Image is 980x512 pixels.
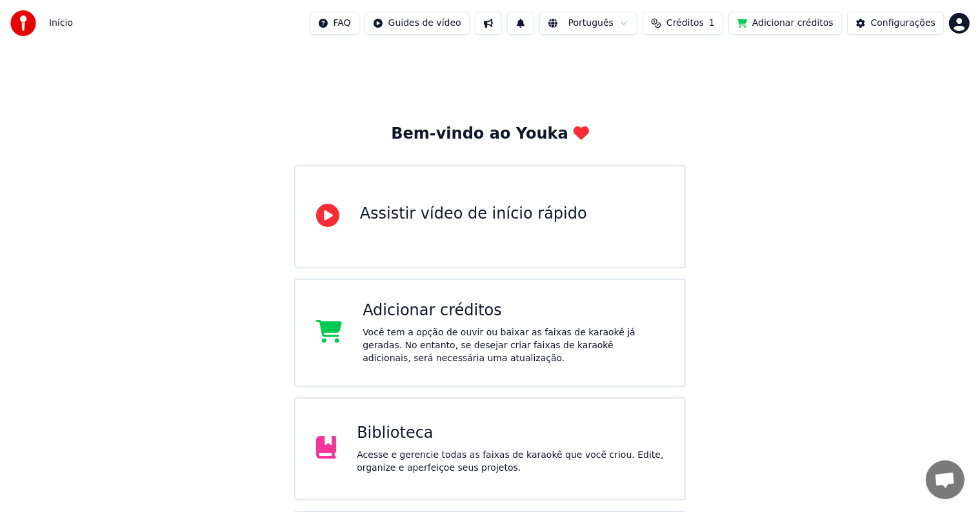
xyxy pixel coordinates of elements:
div: Assistir vídeo de início rápido [360,204,587,224]
span: Créditos [666,17,704,30]
button: Adicionar créditos [728,12,842,35]
img: youka [10,10,36,36]
div: Você tem a opção de ouvir ou baixar as faixas de karaokê já geradas. No entanto, se desejar criar... [363,326,664,365]
div: Biblioteca [357,423,664,444]
a: Bate-papo aberto [926,460,965,499]
button: FAQ [310,12,359,35]
div: Acesse e gerencie todas as faixas de karaokê que você criou. Edite, organize e aperfeiçoe seus pr... [357,449,664,475]
nav: breadcrumb [49,17,73,30]
div: Adicionar créditos [363,300,664,321]
button: Configurações [847,12,944,35]
button: Créditos1 [643,12,723,35]
span: 1 [709,17,715,30]
div: Bem-vindo ao Youka [391,124,588,144]
div: Configurações [871,17,935,30]
span: Início [49,17,73,30]
button: Guides de vídeo [365,12,470,35]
